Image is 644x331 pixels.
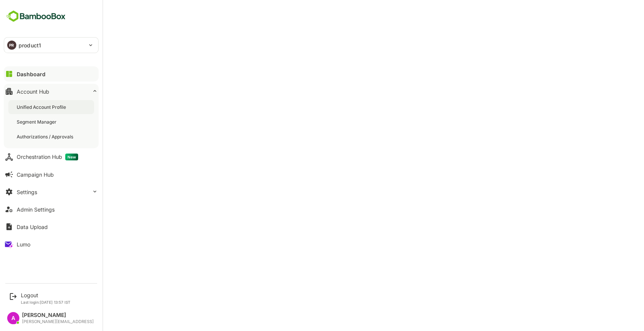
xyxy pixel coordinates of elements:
[4,84,99,99] button: Account Hub
[4,184,99,199] button: Settings
[17,189,37,195] div: Settings
[22,319,94,324] div: [PERSON_NAME][EMAIL_ADDRESS]
[17,206,55,213] div: Admin Settings
[17,133,75,140] div: Authorizations / Approvals
[4,66,99,82] button: Dashboard
[7,312,19,324] div: A
[17,241,30,248] div: Lumo
[4,237,99,252] button: Lumo
[4,219,99,234] button: Data Upload
[17,119,58,125] div: Segment Manager
[4,167,99,182] button: Campaign Hub
[65,154,78,160] span: New
[4,9,68,24] img: BambooboxFullLogoMark.5f36c76dfaba33ec1ec1367b70bb1252.svg
[17,71,46,77] div: Dashboard
[17,88,49,95] div: Account Hub
[17,154,78,160] div: Orchestration Hub
[7,41,16,50] div: PR
[22,312,94,318] div: [PERSON_NAME]
[21,292,71,298] div: Logout
[4,202,99,217] button: Admin Settings
[19,41,41,49] p: product1
[4,38,98,53] div: PRproduct1
[4,149,99,165] button: Orchestration HubNew
[21,300,71,304] p: Last login: [DATE] 13:57 IST
[17,171,54,178] div: Campaign Hub
[17,224,48,230] div: Data Upload
[17,104,68,110] div: Unified Account Profile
